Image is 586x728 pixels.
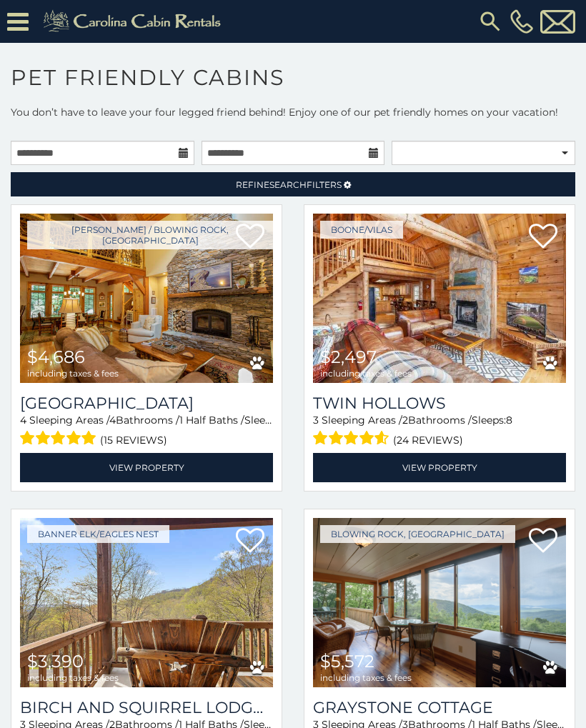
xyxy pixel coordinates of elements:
[320,673,412,682] span: including taxes & fees
[477,9,503,34] img: search-regular.svg
[20,414,26,427] span: 4
[320,369,412,378] span: including taxes & fees
[20,698,273,717] h3: Birch and Squirrel Lodge at Eagles Nest
[529,527,557,557] a: Add to favorites
[27,673,119,682] span: including taxes & fees
[20,518,273,687] a: Birch and Squirrel Lodge at Eagles Nest $3,390 including taxes & fees
[269,179,307,190] span: Search
[313,453,566,482] a: View Property
[393,431,463,449] span: (24 reviews)
[236,527,264,557] a: Add to favorites
[320,346,377,367] span: $2,497
[506,414,512,427] span: 8
[109,414,116,427] span: 4
[20,394,273,413] h3: Mountain Song Lodge
[20,698,273,717] a: Birch and Squirrel Lodge at [GEOGRAPHIC_DATA]
[11,172,575,196] a: RefineSearchFilters
[313,518,566,687] img: Graystone Cottage
[20,518,273,687] img: Birch and Squirrel Lodge at Eagles Nest
[313,414,319,427] span: 3
[313,413,566,449] div: Sleeping Areas / Bathrooms / Sleeps:
[20,453,273,482] a: View Property
[179,414,244,427] span: 1 Half Baths /
[20,214,273,383] a: Mountain Song Lodge $4,686 including taxes & fees
[313,518,566,687] a: Graystone Cottage $5,572 including taxes & fees
[27,651,84,672] span: $3,390
[320,221,403,239] a: Boone/Vilas
[529,222,557,252] a: Add to favorites
[100,431,167,449] span: (15 reviews)
[402,414,408,427] span: 2
[20,394,273,413] a: [GEOGRAPHIC_DATA]
[27,369,119,378] span: including taxes & fees
[313,394,566,413] a: Twin Hollows
[27,346,85,367] span: $4,686
[507,9,537,34] a: [PHONE_NUMBER]
[27,525,169,543] a: Banner Elk/Eagles Nest
[36,7,233,36] img: Khaki-logo.png
[320,525,515,543] a: Blowing Rock, [GEOGRAPHIC_DATA]
[313,214,566,383] img: Twin Hollows
[236,179,342,190] span: Refine Filters
[20,214,273,383] img: Mountain Song Lodge
[320,651,374,672] span: $5,572
[20,413,273,449] div: Sleeping Areas / Bathrooms / Sleeps:
[27,221,273,249] a: [PERSON_NAME] / Blowing Rock, [GEOGRAPHIC_DATA]
[313,698,566,717] a: Graystone Cottage
[313,214,566,383] a: Twin Hollows $2,497 including taxes & fees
